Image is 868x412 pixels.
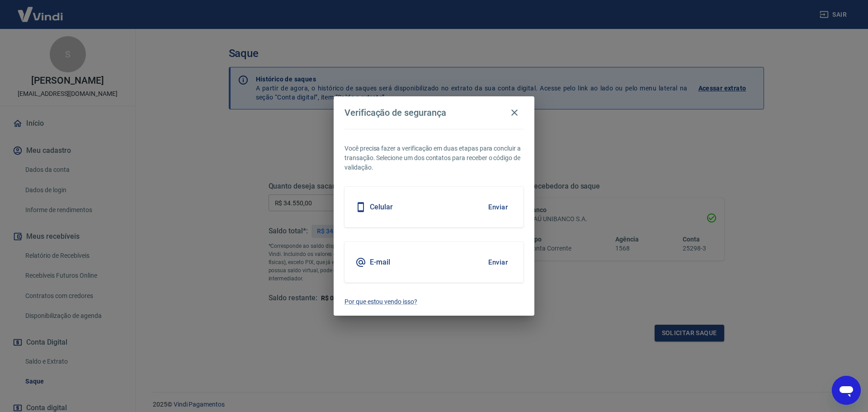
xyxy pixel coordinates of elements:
h5: E-mail [370,258,390,267]
a: Por que estou vendo isso? [344,297,524,307]
iframe: Botão para abrir a janela de mensagens [832,376,861,405]
button: Enviar [483,253,513,272]
button: Enviar [483,198,513,217]
p: Você precisa fazer a verificação em duas etapas para concluir a transação. Selecione um dos conta... [344,144,524,172]
h4: Verificação de segurança [344,107,446,118]
h5: Celular [370,203,393,212]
